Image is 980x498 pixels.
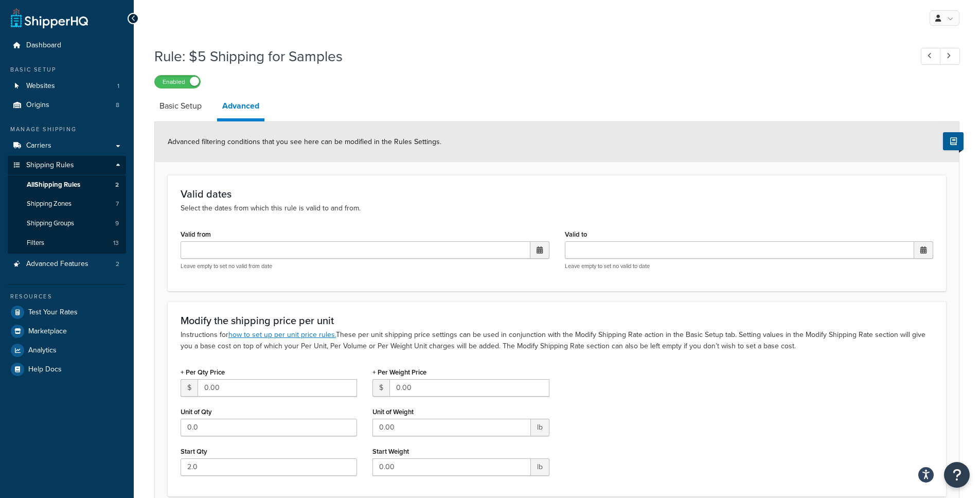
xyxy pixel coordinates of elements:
[565,262,934,270] p: Leave empty to set no valid to date
[181,262,549,270] p: Leave empty to set no valid from date
[154,46,902,66] h1: Rule: $5 Shipping for Samples
[26,41,61,50] span: Dashboard
[27,239,44,247] span: Filters
[181,315,933,326] h3: Modify the shipping price per unit
[116,101,119,110] span: 8
[8,77,126,96] li: Websites
[181,368,225,376] label: + Per Qty Price
[116,260,119,269] span: 2
[181,448,207,455] label: Start Qty
[8,136,126,155] a: Carriers
[116,200,119,208] span: 7
[372,368,426,376] label: + Per Weight Price
[8,360,126,379] a: Help Docs
[181,379,198,397] span: $
[8,214,126,233] a: Shipping Groups9
[372,408,414,416] label: Unit of Weight
[8,255,126,274] li: Advanced Features
[154,94,207,118] a: Basic Setup
[28,365,62,374] span: Help Docs
[181,230,211,238] label: Valid from
[531,458,549,476] span: lb
[372,379,389,397] span: $
[8,322,126,341] a: Marketplace
[26,161,74,170] span: Shipping Rules
[113,239,119,247] span: 13
[8,96,126,115] a: Origins8
[8,303,126,322] a: Test Your Rates
[117,82,119,91] span: 1
[27,200,72,208] span: Shipping Zones
[181,203,933,214] p: Select the dates from which this rule is valid to and from.
[8,194,126,214] a: Shipping Zones7
[8,125,126,134] div: Manage Shipping
[8,77,126,96] a: Websites1
[372,448,409,455] label: Start Weight
[8,292,126,301] div: Resources
[26,141,51,150] span: Carriers
[8,341,126,360] a: Analytics
[26,260,88,269] span: Advanced Features
[943,132,964,150] button: Show Help Docs
[181,188,933,200] h3: Valid dates
[181,329,933,352] p: Instructions for These per unit shipping price settings can be used in conjunction with the Modif...
[181,408,212,416] label: Unit of Qty
[8,36,126,55] a: Dashboard
[26,82,55,91] span: Websites
[8,214,126,233] li: Shipping Groups
[8,156,126,175] a: Shipping Rules
[944,462,970,488] button: Open Resource Center
[8,175,126,194] a: AllShipping Rules2
[27,181,80,189] span: All Shipping Rules
[28,308,78,317] span: Test Your Rates
[115,181,119,189] span: 2
[168,136,441,147] span: Advanced filtering conditions that you see here can be modified in the Rules Settings.
[940,48,960,65] a: Next Record
[115,219,119,228] span: 9
[8,96,126,115] li: Origins
[28,346,57,355] span: Analytics
[155,76,200,88] label: Enabled
[921,48,941,65] a: Previous Record
[8,65,126,74] div: Basic Setup
[531,419,549,436] span: lb
[8,194,126,214] li: Shipping Zones
[27,219,74,228] span: Shipping Groups
[8,255,126,274] a: Advanced Features2
[8,156,126,254] li: Shipping Rules
[217,94,264,121] a: Advanced
[8,234,126,253] a: Filters13
[28,327,67,336] span: Marketplace
[8,234,126,253] li: Filters
[26,101,49,110] span: Origins
[565,230,587,238] label: Valid to
[228,329,336,340] a: how to set up per unit price rules.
